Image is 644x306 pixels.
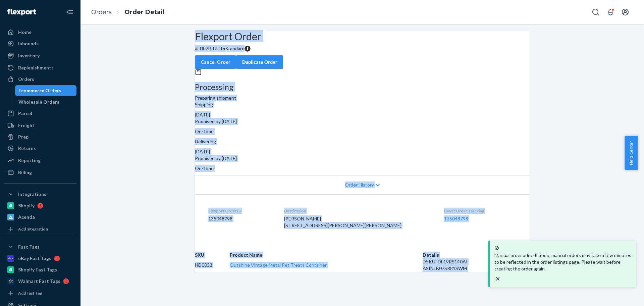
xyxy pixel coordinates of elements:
[444,216,468,221] a: 135048798
[15,97,77,107] a: Wholesale Orders
[195,258,230,272] td: HD0033
[18,29,32,36] div: Home
[494,252,631,272] p: Manual order added! Some manual orders may take a few minutes to be reflected in the order listin...
[4,212,76,222] a: Acenda
[4,27,76,38] a: Home
[18,110,32,117] div: Parcel
[195,83,530,101] div: Preparing shipment
[18,157,41,164] div: Reporting
[195,55,236,69] button: Cancel Order
[18,202,35,209] div: Shopify
[18,255,51,262] div: eBay Fast Tags
[444,208,516,214] dt: Buyer Order Tracking
[18,290,42,296] div: Add Fast Tag
[4,120,76,131] a: Freight
[4,264,76,275] a: Shopify Fast Tags
[619,5,632,19] button: Open account menu
[4,50,76,61] a: Inventory
[589,5,602,19] button: Open Search Box
[18,122,35,129] div: Freight
[208,208,273,214] dt: Flexport Order ID
[18,226,48,232] div: Add Integration
[230,262,327,268] a: Outshine Vintage Metal Pet Treats Container
[4,74,76,85] a: Orders
[195,138,530,145] p: Delivering
[4,276,76,287] a: Walmart Fast Tags
[423,258,512,265] div: DSKU: DL19RS140AI
[208,215,273,222] dd: 135048798
[4,289,76,297] a: Add Fast Tag
[18,87,61,94] div: Ecommerce Orders
[195,128,530,135] p: On-Time
[195,83,530,91] h3: Processing
[284,216,401,228] span: [PERSON_NAME] [STREET_ADDRESS][PERSON_NAME][PERSON_NAME]
[4,108,76,119] a: Parcel
[63,5,76,19] button: Close Navigation
[4,253,76,264] a: eBay Fast Tags
[4,143,76,154] a: Returns
[4,200,76,211] a: Shopify
[18,244,40,250] div: Fast Tags
[4,132,76,142] a: Prep
[625,136,638,170] button: Help Center
[4,167,76,178] a: Billing
[18,145,36,152] div: Returns
[284,208,433,214] dt: Destination
[4,38,76,49] a: Inbounds
[494,275,501,282] svg: close toast
[18,76,34,83] div: Orders
[195,148,530,155] div: [DATE]
[18,278,60,285] div: Walmart Fast Tags
[604,5,617,19] button: Open notifications
[195,252,230,258] th: SKU
[18,191,46,198] div: Integrations
[223,46,225,51] span: •
[18,214,35,220] div: Acenda
[18,64,54,71] div: Replenishments
[4,189,76,200] button: Integrations
[4,242,76,252] button: Fast Tags
[18,266,57,273] div: Shopify Fast Tags
[195,45,530,52] p: # HJF9R_UFLL
[345,182,374,188] span: Order History
[18,134,29,140] div: Prep
[15,85,77,96] a: Ecommerce Orders
[86,2,170,22] ol: breadcrumbs
[195,101,530,108] p: Shipping
[423,265,512,272] div: ASIN: B07SR81SWM
[91,8,112,16] a: Orders
[195,155,530,162] p: Promised by [DATE]
[4,155,76,166] a: Reporting
[4,62,76,73] a: Replenishments
[423,252,512,258] th: Details
[7,9,36,15] img: Flexport logo
[242,59,277,65] div: Duplicate Order
[236,55,283,69] button: Duplicate Order
[230,252,423,258] th: Product Name
[195,111,530,118] div: [DATE]
[195,31,530,42] h2: Flexport Order
[18,169,32,176] div: Billing
[4,225,76,233] a: Add Integration
[225,46,245,51] span: Standard
[18,52,40,59] div: Inventory
[195,165,530,172] p: On-Time
[18,99,59,105] div: Wholesale Orders
[18,40,39,47] div: Inbounds
[124,8,164,16] a: Order Detail
[195,118,530,125] p: Promised by [DATE]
